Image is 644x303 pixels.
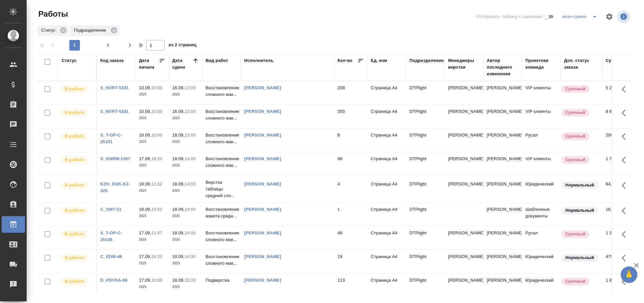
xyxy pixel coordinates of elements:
a: [PERSON_NAME] [244,230,281,235]
p: 10:52 [151,207,162,212]
td: [PERSON_NAME] [483,203,522,226]
p: [PERSON_NAME] [448,132,480,139]
td: [PERSON_NAME] [483,177,522,201]
td: 1 200,00 ₽ [602,226,636,250]
a: S_T-OP-C-25151 [100,133,122,144]
a: [PERSON_NAME] [244,254,281,259]
div: Сумма [606,57,620,64]
a: [PERSON_NAME] [244,278,281,283]
td: 4 [334,177,367,201]
button: Здесь прячутся важные кнопки [618,177,634,193]
p: В работе [65,231,84,237]
div: Исполнитель выполняет работу [60,181,93,190]
p: [PERSON_NAME] [448,253,480,260]
td: 475,00 ₽ [602,250,636,273]
td: VIP клиенты [522,81,561,105]
button: Здесь прячутся важные кнопки [618,203,634,219]
td: Страница А4 [367,105,406,128]
td: VIP клиенты [522,105,561,128]
a: D_PDVSA-86 [100,278,128,283]
td: Юридический [522,177,561,201]
p: 2025 [172,91,199,98]
p: В работе [65,109,84,116]
p: Восстановление сложного мак... [206,253,238,267]
p: 16.09, [172,109,185,114]
p: Срочный [565,86,585,92]
a: [PERSON_NAME] [244,181,281,186]
p: Восстановление сложного мак... [206,132,238,145]
td: [PERSON_NAME] [483,129,522,152]
p: 2025 [172,260,199,267]
p: 2025 [139,139,166,145]
td: 208 [334,81,367,105]
p: 14:00 [185,181,196,186]
p: В работе [65,156,84,163]
td: Юридический [522,274,561,297]
p: 2025 [139,115,166,122]
a: [PERSON_NAME] [244,207,281,212]
td: 113 [334,274,367,297]
p: 18.09, [172,156,185,161]
span: 🙏 [623,268,635,282]
p: Подразделение [74,27,108,34]
a: C_EDM-46 [100,254,122,259]
div: Доп. статус заказа [564,57,599,71]
p: 2025 [139,260,166,267]
td: 1 700,00 ₽ [602,152,636,175]
td: [PERSON_NAME] [483,226,522,250]
div: Автор последнего изменения [487,57,519,77]
p: 10:00 [151,109,162,114]
p: 13:00 [185,133,196,138]
div: Вид работ [206,57,228,64]
div: Исполнитель выполняет работу [60,230,93,239]
a: S_T-OP-C-25146 [100,230,122,242]
p: Восстановление макета средн... [206,206,238,219]
td: Страница А4 [367,226,406,250]
p: 16:23 [151,254,162,259]
p: 2025 [139,213,166,219]
p: В работе [65,278,84,285]
p: Нормальный [565,182,594,188]
a: KZH_GSK-KZ-325 [100,181,130,193]
button: Здесь прячутся важные кнопки [618,105,634,121]
p: 11:52 [151,181,162,186]
div: Менеджеры верстки [448,57,480,71]
button: 🙏 [621,266,637,283]
p: 11:57 [151,230,162,235]
p: 17.09, [139,230,151,235]
p: [PERSON_NAME] [448,230,480,236]
td: [PERSON_NAME] [483,274,522,297]
p: В работе [65,207,84,214]
td: [PERSON_NAME] [483,152,522,175]
div: Ед. изм [371,57,387,64]
td: 48 [334,226,367,250]
p: [PERSON_NAME] [448,181,480,187]
div: Исполнитель выполняет работу [60,206,93,215]
p: 18.09, [172,181,185,186]
div: Статус [37,25,69,36]
p: Срочный [565,133,585,140]
div: Код заказа [100,57,124,64]
p: 2025 [172,236,199,243]
td: DTPlight [406,129,445,152]
p: 2025 [139,187,166,194]
p: 2025 [139,236,166,243]
p: 17.09, [139,278,151,283]
span: из 2 страниц [169,41,197,51]
td: [PERSON_NAME] [483,81,522,105]
p: 2025 [172,284,199,290]
p: 10:00 [151,85,162,90]
td: 8 875,00 ₽ [602,105,636,128]
p: 2025 [172,139,199,145]
p: 10:00 [151,278,162,283]
div: Подразделение [70,25,119,36]
a: [PERSON_NAME] [244,133,281,138]
p: 14:00 [185,156,196,161]
td: 8 [334,129,367,152]
span: Посмотреть информацию [617,10,631,23]
div: Исполнитель [244,57,274,64]
p: [PERSON_NAME] [448,155,480,162]
td: DTPlight [406,105,445,128]
div: Исполнитель выполняет работу [60,85,93,94]
p: Срочный [565,278,585,285]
